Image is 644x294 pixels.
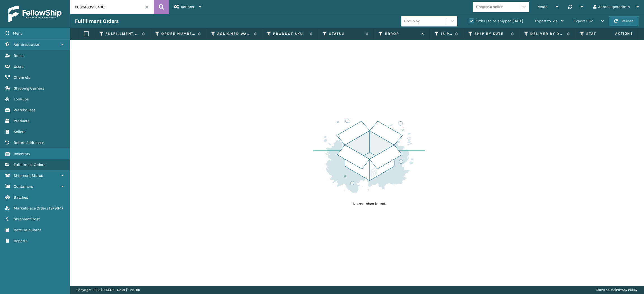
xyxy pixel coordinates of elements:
span: ( 97984 ) [49,206,63,211]
div: Group by [404,18,420,24]
span: Menu [13,31,23,36]
a: Terms of Use [596,288,615,292]
span: Mode [538,4,547,9]
span: Reports [14,238,27,243]
label: Fulfillment Order Id [105,31,139,36]
label: Status [329,31,363,36]
span: Actions [181,4,194,9]
label: Deliver By Date [530,31,564,36]
span: Warehouses [14,108,35,112]
span: Marketplace Orders [14,206,48,211]
label: Is Prime [441,31,452,36]
span: Lookups [14,97,29,102]
div: | [596,286,637,294]
span: Rate Calculator [14,228,41,232]
label: State [586,31,620,36]
label: Error [385,31,419,36]
span: Users [14,64,23,69]
span: Shipping Carriers [14,86,44,91]
span: Shipment Status [14,173,43,178]
span: Containers [14,184,33,189]
label: Product SKU [273,31,307,36]
span: Shipment Cost [14,217,40,221]
span: Inventory [14,151,30,156]
span: Export to .xls [535,19,558,23]
span: Return Addresses [14,140,44,145]
span: Sellers [14,129,25,134]
span: Channels [14,75,30,80]
span: Administration [14,42,40,47]
h3: Fulfillment Orders [75,18,119,25]
span: Products [14,119,29,123]
span: Export CSV [574,19,593,23]
span: Actions [598,29,636,38]
img: logo [8,6,61,22]
label: Ship By Date [474,31,508,36]
a: Privacy Policy [616,288,637,292]
span: Batches [14,195,28,200]
p: Copyright 2023 [PERSON_NAME]™ v 1.0.191 [77,286,140,294]
span: Fulfillment Orders [14,162,45,167]
div: Choose a seller [476,4,503,10]
label: Assigned Warehouse [217,31,251,36]
span: Roles [14,53,23,58]
label: Order Number [161,31,195,36]
button: Reload [609,16,639,26]
label: Orders to be shipped [DATE] [469,19,523,23]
